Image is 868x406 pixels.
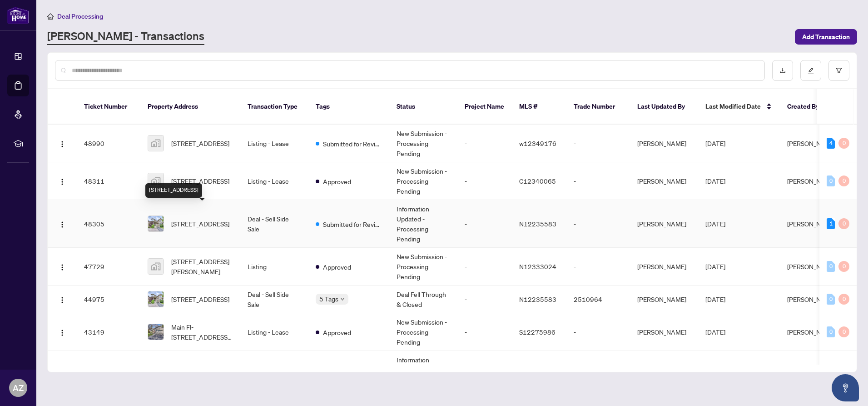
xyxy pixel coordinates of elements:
[705,295,725,303] span: [DATE]
[519,295,556,303] span: N12235583
[808,67,814,74] span: edit
[77,162,140,200] td: 48311
[77,200,140,248] td: 48305
[457,89,512,125] th: Project Name
[389,313,457,351] td: New Submission - Processing Pending
[171,322,233,342] span: Main Fl-[STREET_ADDRESS][PERSON_NAME]
[630,248,698,286] td: [PERSON_NAME]
[59,140,66,148] img: Logo
[240,248,308,286] td: Listing
[59,221,66,228] img: Logo
[77,125,140,162] td: 48990
[323,219,382,229] span: Submitted for Review
[838,175,849,186] div: 0
[800,60,821,81] button: edit
[705,262,725,271] span: [DATE]
[512,89,566,125] th: MLS #
[77,248,140,286] td: 47729
[630,162,698,200] td: [PERSON_NAME]
[240,351,308,399] td: Listing
[698,89,780,125] th: Last Modified Date
[323,262,351,272] span: Approved
[389,125,457,162] td: New Submission - Processing Pending
[787,295,836,303] span: [PERSON_NAME]
[55,136,69,150] button: Logo
[55,174,69,188] button: Logo
[838,218,849,229] div: 0
[566,313,630,351] td: -
[59,296,66,304] img: Logo
[519,262,556,271] span: N12333024
[828,60,849,81] button: filter
[55,259,69,274] button: Logo
[77,89,140,125] th: Ticket Number
[566,162,630,200] td: -
[457,351,512,399] td: -
[240,125,308,162] td: Listing - Lease
[55,216,69,231] button: Logo
[630,286,698,313] td: [PERSON_NAME]
[457,286,512,313] td: -
[389,351,457,399] td: Information Updated - Processing Pending
[389,248,457,286] td: New Submission - Processing Pending
[148,324,164,340] img: thumbnail-img
[59,264,66,271] img: Logo
[457,248,512,286] td: -
[566,286,630,313] td: 2510964
[323,139,382,149] span: Submitted for Review
[171,256,233,276] span: [STREET_ADDRESS][PERSON_NAME]
[566,200,630,248] td: -
[340,297,345,301] span: down
[148,216,164,231] img: thumbnail-img
[787,220,836,228] span: [PERSON_NAME]
[838,138,849,149] div: 0
[457,200,512,248] td: -
[566,125,630,162] td: -
[77,313,140,351] td: 43149
[47,13,54,20] span: home
[13,381,24,394] span: AZ
[827,175,835,186] div: 0
[7,7,29,24] img: logo
[55,292,69,306] button: Logo
[838,326,849,337] div: 0
[772,60,793,81] button: download
[457,313,512,351] td: -
[240,286,308,313] td: Deal - Sell Side Sale
[59,329,66,336] img: Logo
[630,200,698,248] td: [PERSON_NAME]
[832,374,859,401] button: Open asap
[308,89,389,125] th: Tags
[240,162,308,200] td: Listing - Lease
[787,139,836,147] span: [PERSON_NAME]
[827,261,835,272] div: 0
[148,291,164,307] img: thumbnail-img
[827,294,835,305] div: 0
[77,351,140,399] td: 41209
[457,125,512,162] td: -
[705,101,761,111] span: Last Modified Date
[323,176,351,186] span: Approved
[705,177,725,185] span: [DATE]
[780,89,834,125] th: Created By
[240,200,308,248] td: Deal - Sell Side Sale
[705,328,725,336] span: [DATE]
[519,220,556,228] span: N12235583
[566,248,630,286] td: -
[802,30,850,44] span: Add Transaction
[838,294,849,305] div: 0
[779,67,786,74] span: download
[389,89,457,125] th: Status
[838,261,849,272] div: 0
[148,173,164,189] img: thumbnail-img
[566,89,630,125] th: Trade Number
[171,219,229,229] span: [STREET_ADDRESS]
[827,218,835,229] div: 1
[171,176,229,186] span: [STREET_ADDRESS]
[519,177,556,185] span: C12340065
[787,262,836,271] span: [PERSON_NAME]
[140,89,240,125] th: Property Address
[519,139,556,147] span: w12349176
[47,29,204,45] a: [PERSON_NAME] - Transactions
[705,139,725,147] span: [DATE]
